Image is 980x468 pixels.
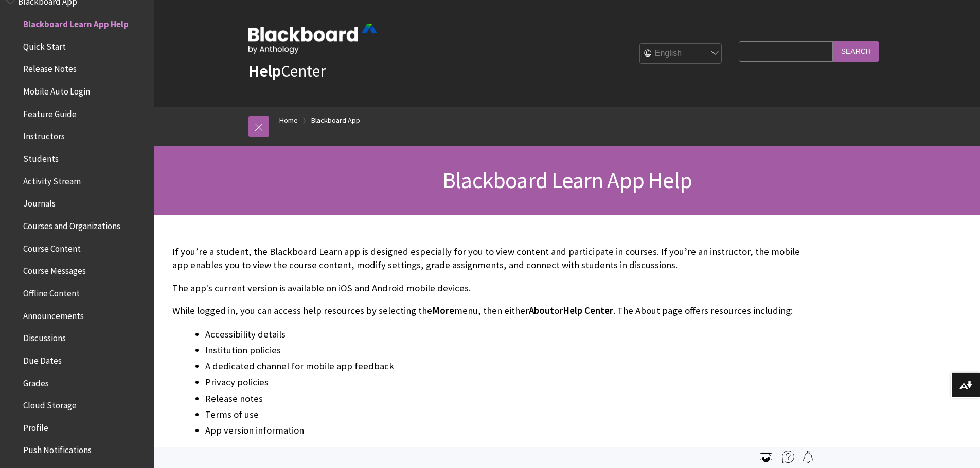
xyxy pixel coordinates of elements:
strong: Help [248,61,281,81]
p: While logged in, you can access help resources by selecting the menu, then either or . The About ... [172,304,810,317]
p: If you’re a student, the Blackboard Learn app is designed especially for you to view content and ... [172,245,810,272]
li: Terms of use [205,407,810,422]
span: Release Notes [23,61,77,74]
span: Blackboard Learn App Help [23,15,129,29]
span: About [529,305,554,316]
span: Journals [23,195,56,209]
li: Release notes [205,391,810,406]
span: Courses and Organizations [23,217,120,231]
a: Home [279,114,298,127]
span: Quick Start [23,38,66,52]
select: Site Language Selector [640,44,722,64]
span: Mobile Auto Login [23,83,90,97]
span: Help Center [563,305,613,316]
li: Accessibility details [205,327,810,342]
li: Institution policies [205,343,810,358]
span: Activity Stream [23,173,81,186]
span: Push Notifications [23,442,92,456]
li: Privacy policies [205,375,810,389]
p: The app's current version is available on iOS and Android mobile devices. [172,282,810,295]
img: Blackboard by Anthology [248,24,377,54]
span: Cloud Storage [23,397,77,410]
span: Course Messages [23,263,86,276]
span: Offline Content [23,285,80,298]
img: More help [782,451,794,463]
img: Follow this page [802,451,814,463]
span: Announcements [23,307,84,321]
span: Course Content [23,240,81,254]
span: Profile [23,419,48,433]
span: Grades [23,375,49,388]
span: More [432,305,454,316]
span: Due Dates [23,352,62,366]
input: Search [833,41,879,61]
span: Blackboard Learn App Help [442,166,692,194]
li: A dedicated channel for mobile app feedback [205,359,810,373]
span: Students [23,150,59,164]
li: App version information [205,423,810,438]
a: HelpCenter [248,61,326,81]
span: Discussions [23,329,66,343]
img: Print [760,451,772,463]
a: Blackboard App [311,114,360,127]
span: Instructors [23,128,65,142]
span: Feature Guide [23,105,77,119]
